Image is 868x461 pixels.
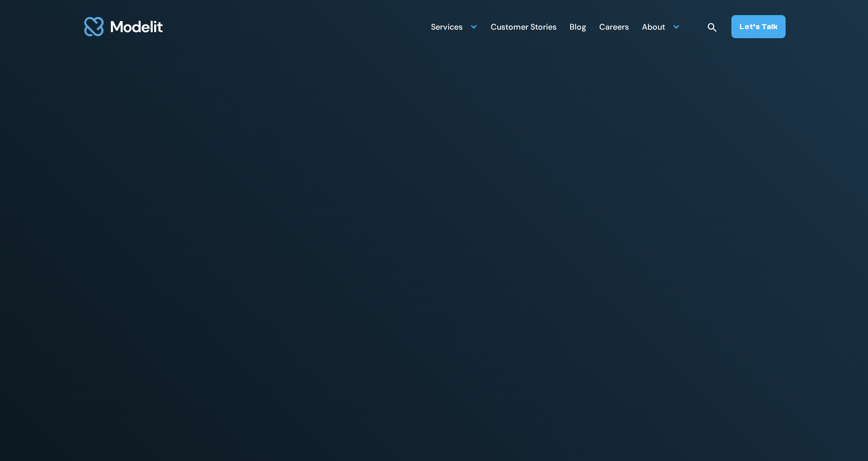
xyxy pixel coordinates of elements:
a: Customer Stories [491,17,557,36]
a: Blog [570,17,586,36]
div: About [642,18,665,38]
a: Let’s Talk [731,15,786,38]
div: Customer Stories [491,18,557,38]
div: Careers [599,18,629,38]
div: Blog [570,18,586,38]
a: Careers [599,17,629,36]
img: modelit logo [82,11,165,42]
div: Services [431,18,463,38]
div: Let’s Talk [739,21,778,32]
